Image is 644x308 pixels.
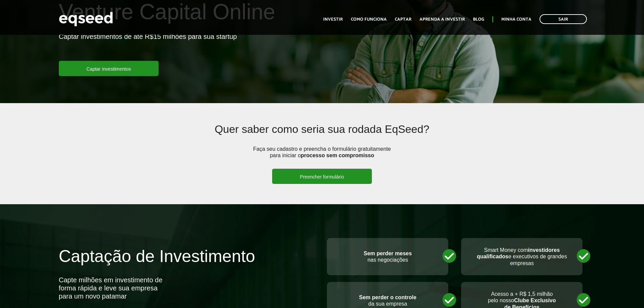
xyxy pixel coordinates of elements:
[251,146,393,169] p: Faça seu cadastro e preencha o formulário gratuitamente para iniciar o
[272,169,372,184] a: Preencher formulário
[59,61,159,76] a: Captar investimentos
[364,251,412,256] strong: Sem perder meses
[473,17,484,22] a: Blog
[334,294,442,307] p: da sua empresa
[351,17,387,22] a: Como funciona
[59,10,113,28] img: EqSeed
[59,247,317,276] h2: Captação de Investimento
[301,152,374,158] strong: processo sem compromisso
[59,276,167,300] div: Capte milhões em investimento de forma rápida e leve sua empresa para um novo patamar
[359,294,416,300] strong: Sem perder o controle
[501,17,531,22] a: Minha conta
[59,32,237,61] p: Captar investimentos de até R$15 milhões para sua startup
[334,250,442,263] p: nas negociações
[540,14,587,24] a: Sair
[395,17,411,22] a: Captar
[112,123,531,145] h2: Quer saber como seria sua rodada EqSeed?
[323,17,343,22] a: Investir
[468,247,576,266] p: Smart Money com e executivos de grandes empresas
[420,17,465,22] a: Aprenda a investir
[477,247,559,259] strong: investidores qualificados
